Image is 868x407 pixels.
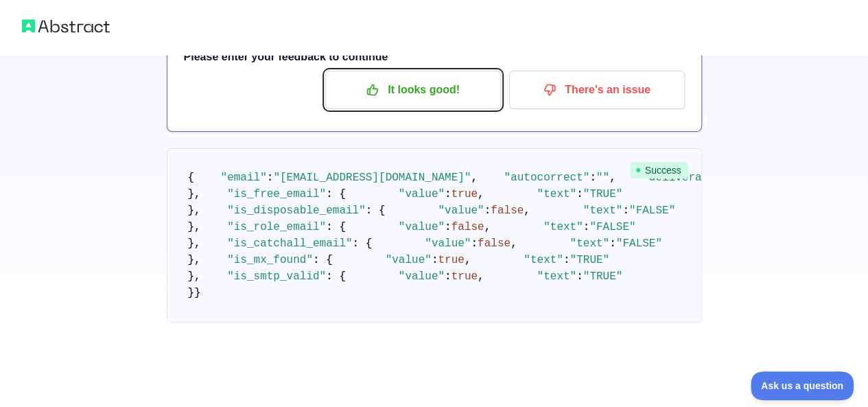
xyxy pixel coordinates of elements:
span: true [451,188,478,200]
span: "value" [399,188,445,200]
span: : [267,172,274,184]
span: "" [596,172,609,184]
span: : { [313,254,333,266]
span: "[EMAIL_ADDRESS][DOMAIN_NAME]" [273,172,471,184]
span: "email" [221,172,267,184]
span: "is_catchall_email" [227,237,352,250]
span: "is_smtp_valid" [227,270,326,283]
span: "value" [438,205,484,217]
span: : [622,205,629,217]
span: "is_mx_found" [227,254,313,266]
span: false [491,205,524,217]
span: : [563,254,570,266]
span: : { [326,188,346,200]
span: Success [630,162,688,178]
span: , [471,172,478,184]
p: It looks good! [336,78,491,102]
span: , [465,254,471,266]
span: , [609,172,616,184]
span: : [589,172,596,184]
span: "text" [537,270,576,283]
span: : [445,188,451,200]
span: : [609,237,616,250]
span: , [484,221,491,233]
h3: Please enter your feedback to continue [184,49,685,65]
span: : [471,237,478,250]
span: "FALSE" [629,205,675,217]
span: "text" [524,254,563,266]
span: : [484,205,491,217]
span: : [432,254,438,266]
iframe: Toggle Customer Support [751,371,854,400]
span: { [188,172,195,184]
span: "is_role_email" [227,221,326,233]
span: true [451,270,478,283]
span: "FALSE" [589,221,635,233]
span: true [438,254,464,266]
span: "autocorrect" [504,172,589,184]
span: : { [326,270,346,283]
span: : { [366,205,386,217]
span: "text" [537,188,576,200]
span: "is_disposable_email" [227,205,366,217]
img: Abstract logo [22,16,110,36]
span: : { [353,237,373,250]
span: "value" [399,270,445,283]
button: It looks good! [325,71,501,109]
span: : [445,221,451,233]
span: , [524,205,530,217]
span: : [583,221,590,233]
span: false [478,237,511,250]
p: There's an issue [519,78,675,102]
span: false [451,221,484,233]
span: , [511,237,517,250]
span: "value" [425,237,471,250]
span: : [576,270,583,283]
span: "TRUE" [583,270,623,283]
span: , [478,188,484,200]
span: , [478,270,484,283]
span: "is_free_email" [227,188,326,200]
span: "FALSE" [616,237,662,250]
span: "deliverability" [642,172,748,184]
span: "text" [583,205,623,217]
span: "text" [543,221,583,233]
span: "TRUE" [570,254,609,266]
button: There's an issue [509,71,685,109]
span: : [445,270,451,283]
span: "text" [570,237,609,250]
span: "value" [386,254,432,266]
span: : { [326,221,346,233]
span: : [576,188,583,200]
span: "TRUE" [583,188,623,200]
span: "value" [399,221,445,233]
